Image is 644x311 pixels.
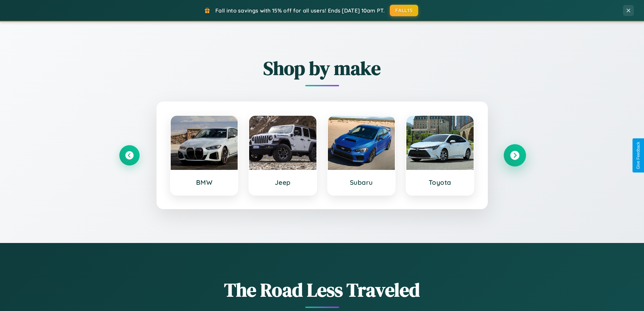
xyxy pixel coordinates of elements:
[177,178,231,186] h3: BMW
[215,7,385,14] span: Fall into savings with 15% off for all users! Ends [DATE] 10am PT.
[390,5,418,16] button: FALL15
[335,178,388,186] h3: Subaru
[413,178,467,186] h3: Toyota
[636,142,641,169] div: Give Feedback
[119,277,525,303] h1: The Road Less Traveled
[119,55,525,81] h2: Shop by make
[256,178,310,186] h3: Jeep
